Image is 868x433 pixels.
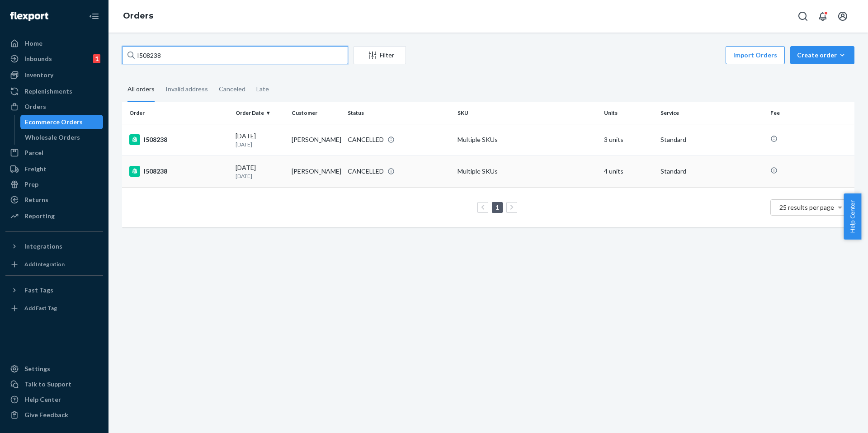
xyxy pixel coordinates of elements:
[24,286,53,295] div: Fast Tags
[116,3,160,29] ol: breadcrumbs
[24,304,57,312] div: Add Fast Tag
[5,68,103,82] a: Inventory
[24,260,65,268] div: Add Integration
[85,7,103,25] button: Close Navigation
[24,71,53,80] div: Inventory
[834,7,852,25] button: Open account menu
[219,77,245,101] div: Canceled
[24,102,46,111] div: Orders
[236,172,284,180] p: [DATE]
[25,133,80,142] div: Wholesale Orders
[24,195,48,204] div: Returns
[794,7,812,25] button: Open Search Box
[5,84,103,99] a: Replenishments
[600,102,656,124] th: Units
[5,392,103,407] a: Help Center
[123,11,153,21] a: Orders
[122,102,232,124] th: Order
[288,155,344,187] td: [PERSON_NAME]
[122,46,348,64] input: Search orders
[5,377,103,391] a: Talk to Support
[657,102,767,124] th: Service
[454,102,600,124] th: SKU
[93,54,100,63] div: 1
[20,115,104,129] a: Ecommerce Orders
[288,124,344,155] td: [PERSON_NAME]
[24,148,43,157] div: Parcel
[600,124,656,155] td: 3 units
[797,51,848,60] div: Create order
[5,209,103,223] a: Reporting
[20,130,104,145] a: Wholesale Orders
[354,51,406,60] div: Filter
[344,102,454,124] th: Status
[660,167,763,176] p: Standard
[5,99,103,114] a: Orders
[24,380,71,389] div: Talk to Support
[354,46,406,64] button: Filter
[454,124,600,155] td: Multiple SKUs
[256,77,269,101] div: Late
[348,135,384,144] div: CANCELLED
[5,193,103,207] a: Returns
[5,239,103,254] button: Integrations
[5,283,103,297] button: Fast Tags
[726,46,785,64] button: Import Orders
[5,162,103,176] a: Freight
[814,7,832,25] button: Open notifications
[165,77,208,101] div: Invalid address
[25,118,83,127] div: Ecommerce Orders
[454,155,600,187] td: Multiple SKUs
[494,203,501,211] a: Page 1 is your current page
[5,257,103,272] a: Add Integration
[129,134,228,145] div: I508238
[129,166,228,177] div: I508238
[127,77,155,102] div: All orders
[5,362,103,376] a: Settings
[24,165,47,174] div: Freight
[24,395,61,404] div: Help Center
[348,167,384,176] div: CANCELLED
[24,39,42,48] div: Home
[5,52,103,66] a: Inbounds1
[600,155,656,187] td: 4 units
[5,36,103,51] a: Home
[660,135,763,144] p: Standard
[779,203,834,211] span: 25 results per page
[232,102,288,124] th: Order Date
[5,408,103,422] button: Give Feedback
[790,46,854,64] button: Create order
[236,132,284,148] div: [DATE]
[24,54,52,63] div: Inbounds
[5,146,103,160] a: Parcel
[24,180,38,189] div: Prep
[844,193,861,240] button: Help Center
[292,109,340,117] div: Customer
[5,301,103,315] a: Add Fast Tag
[24,410,68,419] div: Give Feedback
[24,242,62,251] div: Integrations
[24,87,72,96] div: Replenishments
[236,141,284,148] p: [DATE]
[24,364,50,373] div: Settings
[24,212,55,221] div: Reporting
[10,12,48,21] img: Flexport logo
[5,177,103,192] a: Prep
[767,102,854,124] th: Fee
[236,163,284,180] div: [DATE]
